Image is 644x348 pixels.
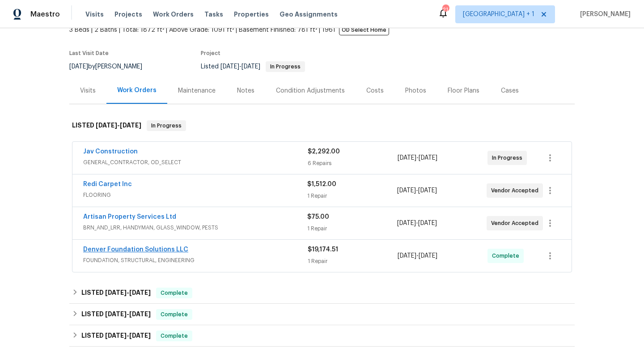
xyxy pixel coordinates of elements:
span: - [96,122,141,128]
span: Complete [157,331,191,340]
span: [DATE] [418,220,437,226]
h6: LISTED [81,288,151,298]
div: Photos [405,86,426,95]
div: 1 Repair [307,191,397,200]
div: Costs [366,86,384,95]
a: Artisan Property Services Ltd [83,214,176,220]
span: - [398,251,437,260]
span: Listed [201,64,305,70]
span: Complete [157,289,191,297]
a: Jav Construction [83,149,138,155]
span: Vendor Accepted [491,186,542,195]
span: [DATE] [397,187,416,194]
span: [DATE] [69,64,88,70]
span: FOUNDATION, STRUCTURAL, ENGINEERING [83,256,308,265]
span: Visits [85,10,104,19]
div: Visits [80,86,96,95]
span: [DATE] [105,311,127,317]
span: In Progress [148,121,185,130]
span: [DATE] [129,311,151,317]
div: LISTED [DATE]-[DATE]In Progress [69,111,575,140]
a: Redi Carpet Inc [83,181,132,187]
span: [DATE] [418,187,437,194]
span: [DATE] [241,64,260,70]
h6: LISTED [72,120,141,131]
span: Complete [492,251,523,260]
span: In Progress [492,153,526,162]
div: Floor Plans [448,86,479,95]
h6: LISTED [81,309,151,320]
div: Cases [501,86,519,95]
span: [DATE] [397,220,416,226]
div: by [PERSON_NAME] [69,61,153,72]
span: $75.00 [307,214,329,220]
span: [DATE] [105,289,127,296]
span: [DATE] [129,332,151,339]
span: [DATE] [419,155,437,161]
span: [DATE] [398,253,416,259]
span: Vendor Accepted [491,219,542,228]
div: 1 Repair [307,224,397,233]
div: Condition Adjustments [276,86,345,95]
div: LISTED [DATE]-[DATE]Complete [69,325,575,347]
span: OD Select Home [339,25,389,35]
div: Work Orders [117,86,157,95]
h6: LISTED [81,331,151,341]
span: - [397,219,437,228]
span: [PERSON_NAME] [576,10,631,19]
span: Project [201,51,220,56]
span: GENERAL_CONTRACTOR, OD_SELECT [83,158,308,167]
span: Geo Assignments [280,10,338,19]
span: [DATE] [419,253,437,259]
span: [DATE] [398,155,416,161]
span: Properties [234,10,269,19]
span: - [105,289,151,296]
span: - [105,332,151,339]
span: - [105,311,151,317]
span: $19,174.51 [308,246,338,253]
div: 6 Repairs [308,159,398,168]
span: Complete [157,310,191,319]
span: [DATE] [96,122,117,128]
span: - [398,153,437,162]
span: Last Visit Date [69,51,109,56]
a: Denver Foundation Solutions LLC [83,246,188,253]
div: 1 Repair [308,257,398,266]
div: LISTED [DATE]-[DATE]Complete [69,304,575,325]
div: LISTED [DATE]-[DATE]Complete [69,282,575,304]
span: $2,292.00 [308,149,340,155]
span: $1,512.00 [307,181,336,187]
div: Notes [237,86,254,95]
span: FLOORING [83,191,307,199]
span: In Progress [267,64,304,69]
span: BRN_AND_LRR, HANDYMAN, GLASS_WINDOW, PESTS [83,223,307,232]
span: - [220,64,260,70]
span: - [397,186,437,195]
span: Projects [114,10,142,19]
span: Tasks [204,11,223,17]
span: [DATE] [120,122,141,128]
span: [GEOGRAPHIC_DATA] + 1 [463,10,534,19]
span: [DATE] [105,332,127,339]
span: 3 Beds | 2 Baths | Total: 1872 ft² | Above Grade: 1091 ft² | Basement Finished: 781 ft² | 1961 [69,25,394,34]
span: [DATE] [220,64,239,70]
span: Work Orders [153,10,194,19]
div: 21 [442,5,449,14]
span: Maestro [30,10,60,19]
span: [DATE] [129,289,151,296]
div: Maintenance [178,86,216,95]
